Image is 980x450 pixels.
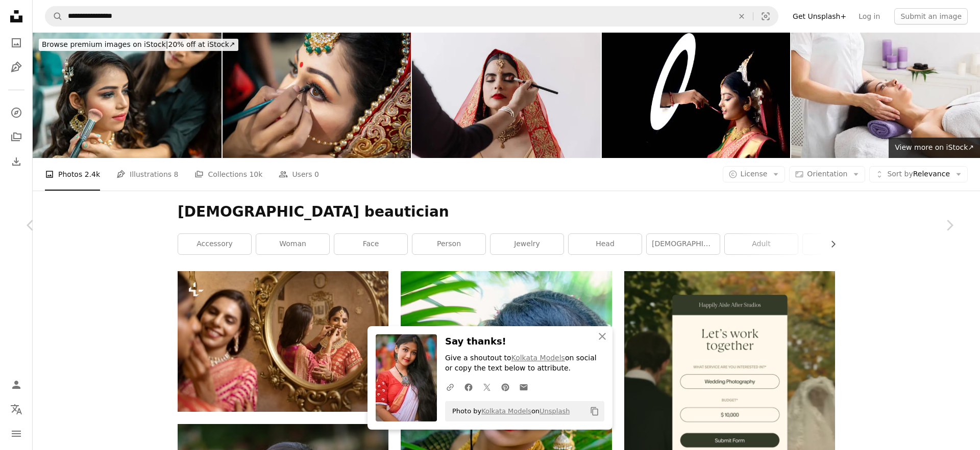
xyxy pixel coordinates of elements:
a: A woman taking a picture of herself in a mirror [178,337,388,346]
a: a woman with a nose ring and a nose ring [401,425,611,434]
a: Browse premium images on iStock|20% off at iStock↗ [33,33,244,57]
a: Share on Pinterest [496,377,514,397]
span: Browse premium images on iStock | [42,40,168,48]
a: jewelry [491,234,563,254]
a: Unsplash [540,407,570,415]
span: Photo by on [447,403,570,419]
a: head [569,234,642,254]
button: Menu [6,423,27,444]
span: Relevance [887,169,950,179]
p: Give a shoutout to on social or copy the text below to attribute. [445,353,604,374]
span: 20% off at iStock ↗ [42,40,235,48]
a: Log in [852,8,886,24]
form: Find visuals sitewide [45,6,778,27]
h1: [DEMOGRAPHIC_DATA] beautician [178,203,835,221]
a: adult [725,234,798,254]
a: hair [803,234,876,254]
a: Users 0 [279,158,319,191]
a: person [412,234,485,254]
a: Explore [6,102,27,123]
a: Log in / Sign up [6,375,27,395]
span: Orientation [807,170,847,178]
a: face [334,234,407,254]
button: Orientation [789,166,865,182]
img: A woman taking a picture of herself in a mirror [178,271,388,411]
button: Copy to clipboard [586,403,603,420]
img: Woman beautician doctor make head massage in spa wellness center [791,33,980,158]
span: 0 [314,169,319,180]
a: Collections 10k [194,158,262,191]
span: Sort by [887,170,913,178]
span: 10k [249,169,262,180]
span: View more on iStock ↗ [895,143,974,151]
a: Illustrations [6,57,27,77]
a: Photos [6,33,27,53]
a: Next [919,176,980,274]
button: Search Unsplash [45,7,63,26]
button: License [723,166,786,182]
a: Kolkata Models [481,407,531,415]
h3: Say thanks! [445,334,604,349]
a: Get Unsplash+ [787,8,852,24]
a: Download History [6,151,27,172]
a: Collections [6,127,27,147]
img: Flawlessly done makeup for a big day [412,33,601,158]
button: Submit an image [894,8,968,24]
a: View more on iStock↗ [889,138,980,158]
img: Beautiful Indian woman getting ready to a wedding reception at the beauty parlor. [33,33,222,158]
a: Share over email [514,377,533,397]
a: Share on Facebook [459,377,478,397]
a: Illustrations 8 [116,158,178,191]
a: accessory [178,234,251,254]
a: woman [256,234,329,254]
button: scroll list to the right [824,234,835,254]
span: License [741,170,768,178]
img: Beautiful traditional Indian bride getting ready for her wedding day by makeup artist.Beautiful t... [223,33,411,158]
button: Clear [730,7,753,26]
a: Kolkata Models [511,354,565,362]
a: Share on Twitter [478,377,496,397]
img: Asian female makeup artist applying makeup on woman face [602,33,791,158]
span: 8 [174,169,179,180]
button: Visual search [753,7,778,26]
button: Sort byRelevance [869,166,968,182]
a: [DEMOGRAPHIC_DATA] [647,234,720,254]
button: Language [6,399,27,419]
